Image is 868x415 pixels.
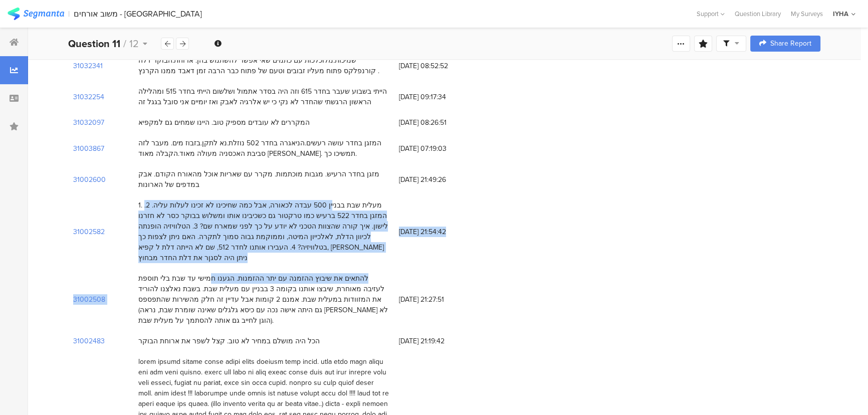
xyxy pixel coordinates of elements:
span: [DATE] 08:26:51 [399,117,479,128]
span: [DATE] 21:19:42 [399,336,479,346]
span: [DATE] 21:49:26 [399,174,479,185]
a: My Surveys [786,9,828,19]
div: | [68,8,70,20]
div: מזגן בחדר הרעיש. מגבות מוכתמות. מקרר עם שאריות אוכל מהאורח הקודם. אבק במדפים של הארונות [138,169,389,190]
div: שמיכות.מלוכלכות עם כתמים שאי אפשר להשתמש בהן. ארוחת.הבוקר דלה קורנפלקס פתוח מעליו זבובים וטעם של ... [138,55,389,76]
span: [DATE] 21:54:42 [399,227,479,237]
span: [DATE] 08:52:52 [399,61,479,71]
div: IYHA [833,9,848,19]
section: 31002508 [73,294,105,305]
span: [DATE] 07:19:03 [399,143,479,154]
div: הייתי בשבוע שעבר בחדר 615 וזה היה בסדר אתמול ושלשום הייתי בחדר 515 ומהלילה הראשון הרגשתי שהחדר לא... [138,86,389,107]
span: [DATE] 21:27:51 [399,294,479,305]
section: 31002582 [73,227,105,237]
span: 12 [129,36,139,51]
section: 31003867 [73,143,104,154]
div: המקררים לא עובדים מספיק טוב. היינו שמחים גם למקפיא [138,117,310,128]
section: 31002483 [73,336,105,346]
section: 31032341 [73,61,103,71]
div: משוב אורחים - [GEOGRAPHIC_DATA] [74,9,202,19]
span: / [123,36,126,51]
div: Support [697,6,725,22]
section: 31002600 [73,174,106,185]
span: [DATE] 09:17:34 [399,92,479,102]
b: Question 11 [68,36,120,51]
img: segmanta logo [8,8,64,20]
div: להתאים את שיבוץ ההזמנה עם יתר ההזמנות. הגענו חמישי עד שבת בלי תוספת לעזיבה מאוחרת, שיבצו אותנו בק... [138,273,389,326]
div: 1. מעלית שבת בבניין 500 עבדה לכאורה, אבל כמה שחיכינו לא זכינו לעלות עליה. 2. המזגן בחדר 522 ברעיש... [138,200,389,263]
section: 31032097 [73,117,104,128]
div: הכל היה מושלם במחיר לא טוב. קצל לשפר את ארוחת הבוקר [138,336,320,346]
span: Share Report [770,40,811,47]
section: 31032254 [73,92,104,102]
a: Question Library [730,9,786,19]
div: המזגן בחדר עושה רעשים.הניאגרה בחדר 502 נוזלת.נא לתקן.בזבוז מים. מעבר לזה סביבת האכסניה מעולה מאוד... [138,138,389,159]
